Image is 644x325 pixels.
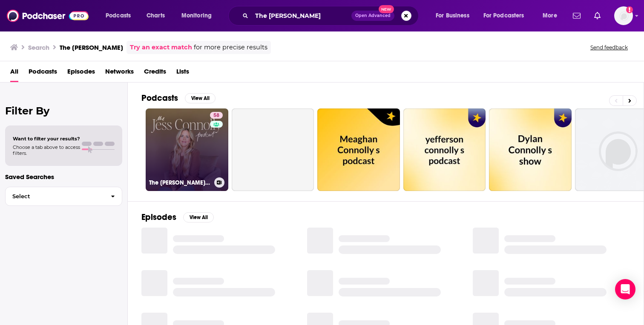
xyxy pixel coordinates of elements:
[355,14,391,18] span: Open Advanced
[106,10,131,22] span: Podcasts
[614,6,633,25] button: Show profile menu
[591,9,604,23] a: Show notifications dropdown
[7,8,89,24] img: Podchaser - Follow, Share and Rate Podcasts
[351,11,394,21] button: Open AdvancedNew
[141,212,214,222] a: EpisodesView All
[13,136,80,142] span: Want to filter your results?
[149,179,211,186] h3: The [PERSON_NAME] Podcast
[183,212,214,222] button: View All
[60,43,123,51] h3: The [PERSON_NAME]
[236,6,427,26] div: Search podcasts, credits, & more...
[379,5,394,13] span: New
[144,65,166,82] a: Credits
[252,9,351,23] input: Search podcasts, credits, & more...
[29,65,57,82] a: Podcasts
[614,6,633,25] img: User Profile
[67,65,95,82] a: Episodes
[176,65,189,82] a: Lists
[28,43,49,51] h3: Search
[5,187,122,206] button: Select
[588,44,630,51] button: Send feedback
[615,279,635,299] div: Open Intercom Messenger
[130,43,192,52] a: Try an exact match
[141,93,216,103] a: PodcastsView All
[146,108,228,191] a: 58The [PERSON_NAME] Podcast
[213,111,219,120] span: 58
[436,10,469,22] span: For Business
[141,93,178,103] h2: Podcasts
[6,194,104,199] span: Select
[105,65,134,82] a: Networks
[181,10,212,22] span: Monitoring
[13,144,80,156] span: Choose a tab above to access filters.
[100,9,142,23] button: open menu
[5,173,122,181] p: Saved Searches
[483,10,524,22] span: For Podcasters
[147,10,165,22] span: Charts
[569,9,584,23] a: Show notifications dropdown
[141,212,176,222] h2: Episodes
[614,6,633,25] span: Logged in as sschroeder
[537,9,568,23] button: open menu
[210,112,223,119] a: 58
[141,9,170,23] a: Charts
[626,6,633,13] svg: Add a profile image
[5,105,122,117] h2: Filter By
[478,9,537,23] button: open menu
[543,10,557,22] span: More
[10,65,18,82] a: All
[430,9,480,23] button: open menu
[175,9,223,23] button: open menu
[194,43,267,52] span: for more precise results
[185,93,216,103] button: View All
